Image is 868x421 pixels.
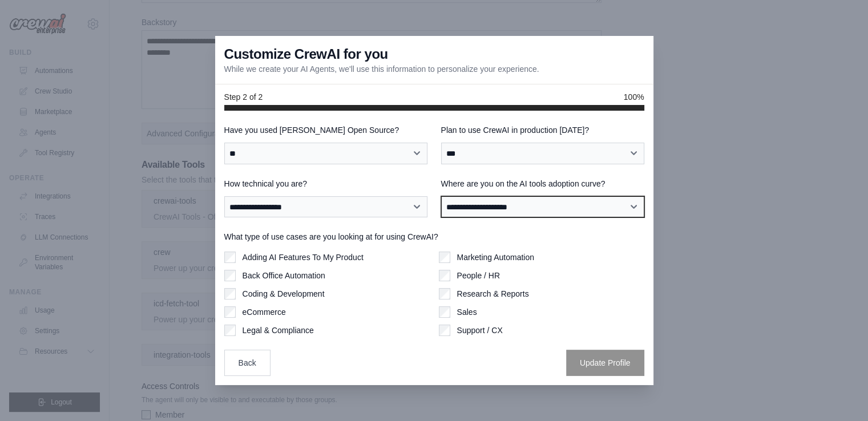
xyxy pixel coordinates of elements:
[243,288,325,299] label: Coding & Development
[224,124,427,136] label: Have you used [PERSON_NAME] Open Source?
[457,306,477,318] label: Sales
[441,124,644,136] label: Plan to use CrewAI in production [DATE]?
[624,91,644,103] span: 100%
[243,325,314,336] label: Legal & Compliance
[243,306,286,318] label: eCommerce
[243,270,325,281] label: Back Office Automation
[224,91,263,103] span: Step 2 of 2
[811,366,868,421] iframe: Chat Widget
[224,63,539,75] p: While we create your AI Agents, we'll use this information to personalize your experience.
[457,325,503,336] label: Support / CX
[457,252,534,263] label: Marketing Automation
[224,231,644,242] label: What type of use cases are you looking at for using CrewAI?
[224,45,388,63] h3: Customize CrewAI for you
[457,270,500,281] label: People / HR
[441,178,644,189] label: Where are you on the AI tools adoption curve?
[224,178,427,189] label: How technical you are?
[243,252,364,263] label: Adding AI Features To My Product
[457,288,529,299] label: Research & Reports
[566,350,644,376] button: Update Profile
[224,350,271,376] button: Back
[811,366,868,421] div: Sohbet Aracı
